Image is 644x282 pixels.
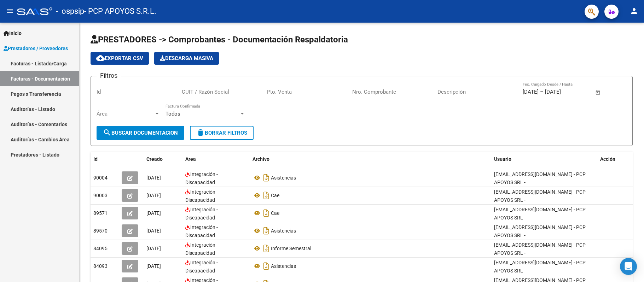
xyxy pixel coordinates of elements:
i: Descargar documento [262,207,271,219]
span: 90003 [93,193,108,198]
datatable-header-cell: Area [182,152,250,167]
span: Descarga Masiva [160,55,213,61]
span: [EMAIL_ADDRESS][DOMAIN_NAME] - PCP APOYOS SRL - [494,207,586,221]
span: 84095 [93,246,108,251]
span: Todos [166,111,180,117]
span: Usuario [494,156,511,162]
span: Acción [600,156,615,162]
span: Inicio [4,29,22,37]
button: Buscar Documentacion [97,126,184,140]
datatable-header-cell: Archivo [250,152,491,167]
button: Exportar CSV [91,52,149,65]
span: [DATE] [146,246,161,251]
span: [EMAIL_ADDRESS][DOMAIN_NAME] - PCP APOYOS SRL - [494,260,586,274]
span: Integración - Discapacidad [185,260,218,274]
span: – [540,89,544,95]
span: Archivo [253,156,269,162]
span: Creado [146,156,163,162]
span: Integración - Discapacidad [185,242,218,256]
i: Descargar documento [262,172,271,183]
span: Informe Semestral [271,246,311,251]
input: Fecha fin [545,89,579,95]
span: - PCP APOYOS S.R.L. [84,4,156,19]
mat-icon: search [103,128,111,137]
mat-icon: menu [6,7,14,15]
i: Descargar documento [262,260,271,272]
span: 89570 [93,228,108,234]
span: Integración - Discapacidad [185,171,218,185]
span: PRESTADORES -> Comprobantes - Documentación Respaldatoria [91,35,348,45]
span: Buscar Documentacion [103,130,178,136]
span: Borrar Filtros [196,130,247,136]
span: [EMAIL_ADDRESS][DOMAIN_NAME] - PCP APOYOS SRL - [494,189,586,203]
datatable-header-cell: Creado [144,152,182,167]
input: Fecha inicio [523,89,539,95]
i: Descargar documento [262,190,271,201]
mat-icon: person [630,7,638,15]
span: Integración - Discapacidad [185,207,218,221]
span: Asistencias [271,175,296,181]
span: Prestadores / Proveedores [4,45,68,52]
app-download-masive: Descarga masiva de comprobantes (adjuntos) [154,52,219,65]
span: Cae [271,210,279,216]
datatable-header-cell: Acción [597,152,633,167]
span: Id [93,156,98,162]
span: Exportar CSV [96,55,143,61]
span: Cae [271,193,279,198]
span: Asistencias [271,228,296,234]
span: Asistencias [271,263,296,269]
span: [EMAIL_ADDRESS][DOMAIN_NAME] - PCP APOYOS SRL - [494,171,586,185]
span: 90004 [93,175,108,181]
i: Descargar documento [262,225,271,236]
span: Área [97,111,154,117]
span: [DATE] [146,175,161,181]
button: Descarga Masiva [154,52,219,65]
button: Borrar Filtros [190,126,254,140]
div: Open Intercom Messenger [620,258,637,275]
mat-icon: cloud_download [96,54,105,62]
h3: Filtros [97,71,121,81]
span: [DATE] [146,263,161,269]
span: [DATE] [146,210,161,216]
span: [EMAIL_ADDRESS][DOMAIN_NAME] - PCP APOYOS SRL - [494,224,586,238]
span: 89571 [93,210,108,216]
span: [DATE] [146,193,161,198]
datatable-header-cell: Usuario [491,152,597,167]
span: [DATE] [146,228,161,234]
span: Integración - Discapacidad [185,189,218,203]
datatable-header-cell: Id [91,152,119,167]
i: Descargar documento [262,243,271,254]
button: Open calendar [594,88,602,96]
mat-icon: delete [196,128,205,137]
span: Integración - Discapacidad [185,224,218,238]
span: - ospsip [56,4,84,19]
span: Area [185,156,196,162]
span: 84093 [93,263,108,269]
span: [EMAIL_ADDRESS][DOMAIN_NAME] - PCP APOYOS SRL - [494,242,586,256]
